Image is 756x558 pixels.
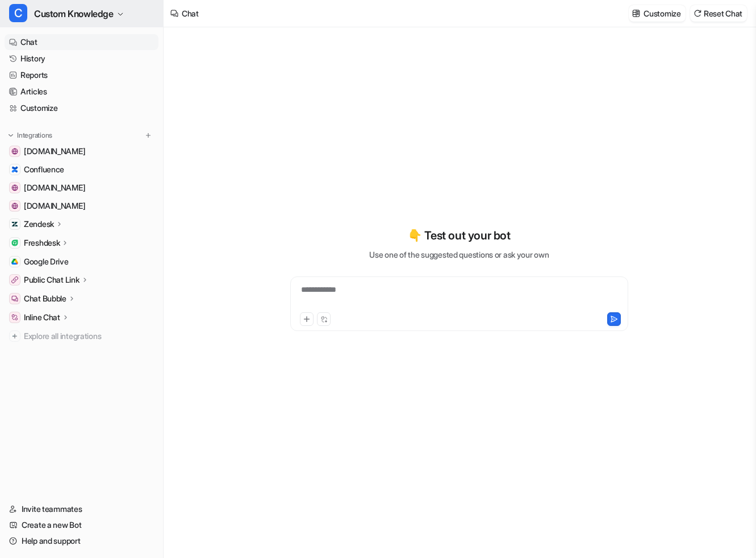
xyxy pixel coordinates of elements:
img: Chat Bubble [11,295,18,302]
a: ConfluenceConfluence [5,162,158,177]
img: www.blackbird.vc [11,148,18,155]
span: [DOMAIN_NAME] [24,146,85,157]
span: [DOMAIN_NAME] [24,200,85,212]
a: Reports [5,67,158,83]
span: Explore all integrations [24,327,154,345]
div: Chat [182,7,199,19]
img: Confluence [11,166,18,173]
p: Inline Chat [24,312,60,323]
a: Customize [5,100,158,116]
img: Freshdesk [11,239,18,246]
button: Integrations [5,130,56,141]
p: Zendesk [24,218,54,230]
a: History [5,51,158,67]
img: www.helpdesk.com [11,202,18,209]
a: Explore all integrations [5,328,158,344]
img: explore all integrations [9,330,20,342]
img: expand menu [7,131,15,139]
img: Inline Chat [11,314,18,321]
a: docu.billwerk.plus[DOMAIN_NAME] [5,180,158,196]
img: reset [694,9,701,18]
a: Help and support [5,533,158,549]
img: Google Drive [11,258,18,265]
a: Chat [5,34,158,50]
p: Public Chat Link [24,274,80,286]
a: Articles [5,84,158,100]
p: Use one of the suggested questions or ask your own [369,249,549,261]
span: Confluence [24,164,64,175]
p: Customize [644,7,680,19]
a: Invite teammates [5,501,158,517]
a: www.blackbird.vc[DOMAIN_NAME] [5,143,158,159]
img: menu_add.svg [144,131,152,139]
p: Chat Bubble [24,293,66,304]
a: Create a new Bot [5,517,158,533]
p: 👇 Test out your bot [408,227,510,244]
img: Zendesk [11,221,18,228]
img: Public Chat Link [11,276,18,283]
button: Reset Chat [690,5,747,22]
a: www.helpdesk.com[DOMAIN_NAME] [5,198,158,214]
p: Integrations [17,131,52,140]
span: Custom Knowledge [34,6,114,22]
p: Freshdesk [24,237,60,249]
span: Google Drive [24,256,69,267]
img: docu.billwerk.plus [11,184,18,191]
span: [DOMAIN_NAME] [24,182,85,193]
a: Google DriveGoogle Drive [5,254,158,270]
button: Customize [629,5,685,22]
span: C [9,4,27,22]
img: customize [632,9,640,18]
